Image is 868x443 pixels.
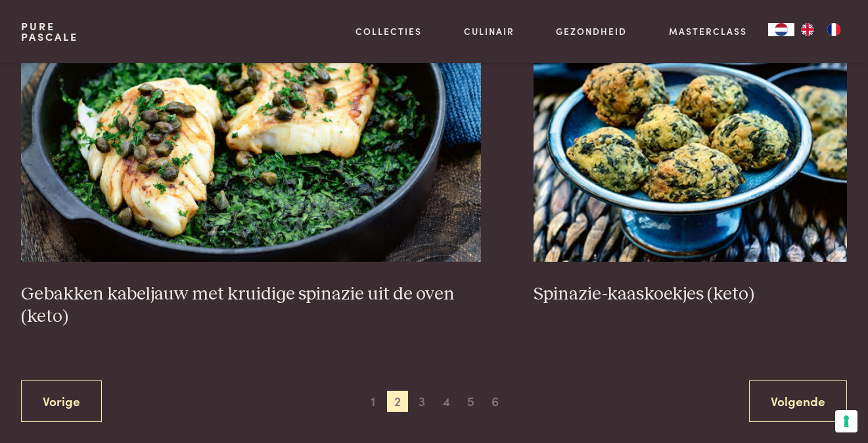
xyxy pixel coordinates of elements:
span: 4 [436,391,457,412]
ul: Language list [794,23,847,36]
a: Masterclass [669,24,747,38]
a: Culinair [464,24,514,38]
a: PurePascale [21,21,78,42]
h3: Gebakken kabeljauw met kruidige spinazie uit de oven (keto) [21,283,481,328]
a: Volgende [749,380,847,422]
span: 2 [387,391,408,412]
a: Vorige [21,380,102,422]
a: NL [768,23,794,36]
span: 1 [363,391,384,412]
span: 5 [460,391,481,412]
button: Uw voorkeuren voor toestemming voor trackingtechnologieën [835,410,857,432]
a: FR [821,23,847,36]
aside: Language selected: Nederlands [768,23,847,36]
span: 3 [411,391,432,412]
span: 6 [485,391,506,412]
a: Collecties [355,24,422,38]
a: Gezondheid [557,24,628,38]
a: EN [794,23,821,36]
div: Language [768,23,794,36]
h3: Spinazie-kaaskoekjes (keto) [534,283,847,306]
